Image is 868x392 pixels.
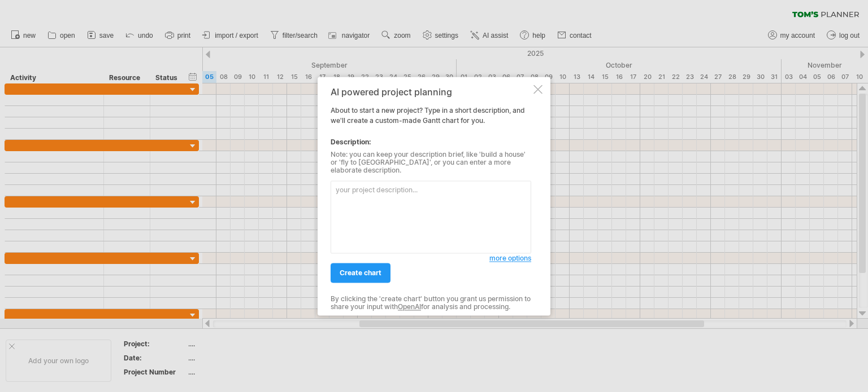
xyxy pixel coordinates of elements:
span: more options [489,254,531,262]
a: OpenAI [398,303,421,311]
div: About to start a new project? Type in a short description, and we'll create a custom-made Gantt c... [331,87,531,305]
div: AI powered project planning [331,87,531,97]
span: create chart [340,268,381,277]
a: more options [489,253,531,263]
div: By clicking the 'create chart' button you grant us permission to share your input with for analys... [331,295,531,311]
a: create chart [331,263,390,283]
div: Note: you can keep your description brief, like 'build a house' or 'fly to [GEOGRAPHIC_DATA]', or... [331,151,531,175]
div: Description: [331,137,531,147]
